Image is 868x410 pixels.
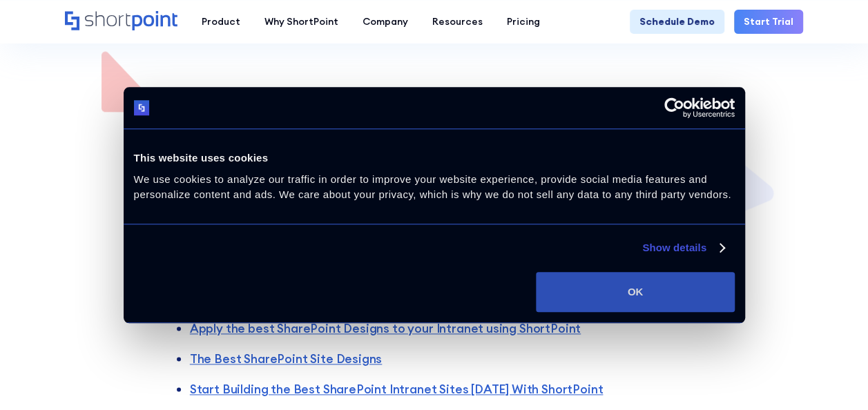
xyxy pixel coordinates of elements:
a: Show details [642,240,724,256]
a: Product [190,10,253,34]
div: Pricing [507,14,540,29]
a: Company [351,10,421,34]
a: The Best SharePoint Site Designs [190,351,382,367]
a: Usercentrics Cookiebot - opens in a new window [614,97,735,118]
div: Resources [432,14,483,29]
button: OK [536,272,734,312]
img: logo [134,100,150,116]
div: Why ShortPoint [264,14,338,29]
a: Resources [421,10,495,34]
a: Start Trial [734,10,803,34]
a: Home [65,11,177,32]
a: Start Building the Best SharePoint Intranet Sites [DATE] With ShortPoint [190,381,603,397]
a: Schedule Demo [630,10,724,34]
a: Pricing [495,10,552,34]
span: We use cookies to analyze our traffic in order to improve your website experience, provide social... [134,173,731,201]
a: Why ShortPoint [253,10,351,34]
div: This website uses cookies [134,150,735,166]
a: Apply the best SharePoint Designs to your Intranet using ShortPoint [190,320,581,336]
iframe: Chat Widget [619,250,868,410]
div: Product [202,14,240,29]
div: Company [363,14,408,29]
